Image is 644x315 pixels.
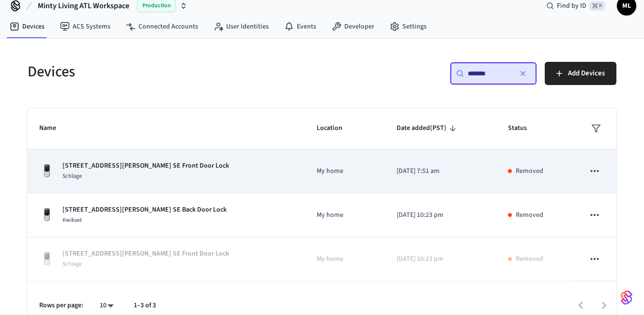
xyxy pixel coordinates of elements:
[317,166,373,176] p: My home
[516,210,543,220] p: Removed
[134,301,156,311] p: 1–3 of 3
[621,290,632,305] img: SeamLogoGradient.69752ec5.svg
[317,210,373,220] p: My home
[545,62,616,85] button: Add Devices
[28,62,316,82] h5: Devices
[317,121,355,136] span: Location
[397,210,485,220] p: [DATE] 10:23 pm
[397,166,485,176] p: [DATE] 7:51 am
[317,254,373,264] p: My home
[39,207,55,223] img: Yale Assure Touchscreen Wifi Smart Lock, Satin Nickel, Front
[62,216,82,224] span: Kwikset
[62,260,82,268] span: Schlage
[276,18,324,35] a: Events
[62,172,82,180] span: Schlage
[206,18,276,35] a: User Identities
[28,108,616,281] table: sticky table
[2,18,52,35] a: Devices
[95,299,118,313] div: 10
[324,18,382,35] a: Developer
[397,254,485,264] p: [DATE] 10:23 pm
[52,18,118,35] a: ACS Systems
[557,1,586,11] span: Find by ID
[589,1,605,11] span: ⌘ K
[39,163,55,179] img: Yale Assure Touchscreen Wifi Smart Lock, Satin Nickel, Front
[62,161,229,171] p: [STREET_ADDRESS][PERSON_NAME] SE Front Door Lock
[397,121,459,136] span: Date added(PST)
[568,67,605,80] span: Add Devices
[516,254,543,264] p: Removed
[382,18,434,35] a: Settings
[118,18,206,35] a: Connected Accounts
[39,121,69,136] span: Name
[62,249,229,259] p: [STREET_ADDRESS][PERSON_NAME] SE Front Door Lock
[39,251,55,267] img: Yale Assure Touchscreen Wifi Smart Lock, Satin Nickel, Front
[508,121,539,136] span: Status
[39,301,83,311] p: Rows per page:
[62,205,227,215] p: [STREET_ADDRESS][PERSON_NAME] SE Back Door Lock
[516,166,543,176] p: Removed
